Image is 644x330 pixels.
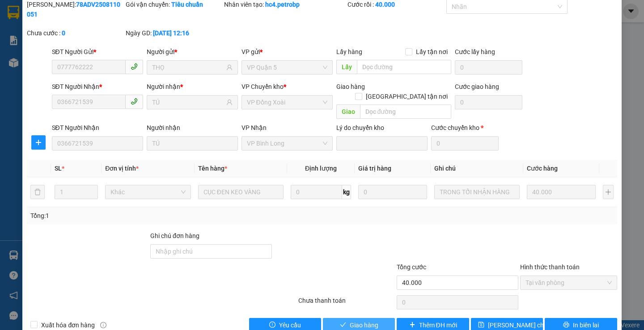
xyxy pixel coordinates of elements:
input: Cước giao hàng [455,95,522,109]
div: VP Nhận [241,123,333,133]
span: [PERSON_NAME] chuyển hoàn [488,320,573,330]
div: Cước chuyển kho [431,123,499,133]
label: Cước giao hàng [455,83,499,90]
span: VP Quận 5 [247,61,327,74]
b: 0 [62,29,65,37]
span: user [226,64,233,71]
input: Tên người nhận [152,97,225,107]
span: kg [342,185,351,199]
span: save [478,322,484,329]
div: Tổng: 1 [30,211,249,221]
span: Xuất hóa đơn hàng [38,320,98,330]
span: Tại văn phòng [525,276,612,289]
input: Ghi chú đơn hàng [150,244,272,259]
button: delete [30,185,45,199]
div: Người nhận [147,123,238,133]
input: Ghi Chú [434,185,520,199]
input: Dọc đường [357,60,451,74]
span: Lấy tận nơi [412,47,451,57]
button: plus [603,185,614,199]
span: Lấy [336,60,357,74]
div: Chưa cước : [27,28,124,38]
span: Yêu cầu [279,320,301,330]
span: phone [131,63,138,70]
span: Đơn vị tính [105,165,139,172]
button: plus [31,135,46,150]
div: Người gửi [147,47,238,57]
input: Tên người gửi [152,63,225,72]
span: check [340,322,346,329]
label: Hình thức thanh toán [520,263,580,271]
span: plus [32,139,45,146]
input: VD: Bàn, Ghế [198,185,284,199]
span: In biên lai [573,320,599,330]
span: VP Bình Long [247,137,327,150]
b: 40.000 [375,1,395,8]
div: Lý do chuyển kho [336,123,428,133]
span: SL [55,165,62,172]
span: Giá trị hàng [358,165,391,172]
span: printer [563,322,569,329]
b: Tiêu chuẩn [171,1,203,8]
b: [DATE] 12:16 [153,29,189,37]
span: user [226,99,233,105]
span: Lấy hàng [336,48,362,55]
span: Tổng cước [397,263,426,271]
b: hc4.petrobp [265,1,300,8]
div: Người nhận [147,82,238,92]
div: Chưa thanh toán [297,296,396,311]
span: Cước hàng [527,165,558,172]
span: Giao [336,104,360,119]
div: VP gửi [241,47,333,57]
span: Giao hàng [336,83,365,90]
div: SĐT Người Gửi [52,47,143,57]
span: Định lượng [305,165,337,172]
span: Khác [110,185,185,199]
th: Ghi chú [431,160,523,177]
div: Ngày GD: [126,28,223,38]
span: plus [409,322,415,329]
input: Dọc đường [360,104,451,119]
span: Giao hàng [350,320,378,330]
input: 0 [527,185,596,199]
span: Tên hàng [198,165,227,172]
div: SĐT Người Nhận [52,123,143,133]
div: SĐT Người Nhận [52,82,143,92]
span: [GEOGRAPHIC_DATA] tận nơi [362,92,451,101]
span: phone [131,98,138,105]
label: Cước lấy hàng [455,48,495,55]
span: VP Đồng Xoài [247,96,327,109]
span: info-circle [100,322,106,328]
span: exclamation-circle [269,322,275,329]
input: 0 [358,185,427,199]
label: Ghi chú đơn hàng [150,232,199,239]
span: VP Chuyển kho [241,83,284,90]
input: Cước lấy hàng [455,60,522,75]
span: Thêm ĐH mới [419,320,457,330]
